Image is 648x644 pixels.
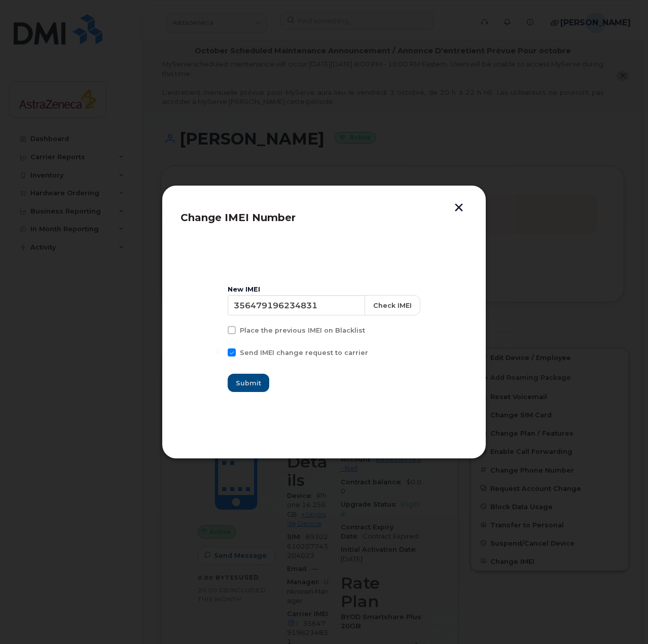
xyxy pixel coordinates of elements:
[236,378,261,388] span: Submit
[228,374,269,392] button: Submit
[240,349,368,356] span: Send IMEI change request to carrier
[228,285,420,294] div: New IMEI
[240,327,365,334] span: Place the previous IMEI on Blacklist
[215,348,221,353] input: Send IMEI change request to carrier
[181,211,296,224] span: Change IMEI Number
[215,326,221,331] input: Place the previous IMEI on Blacklist
[365,295,420,315] button: Check IMEI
